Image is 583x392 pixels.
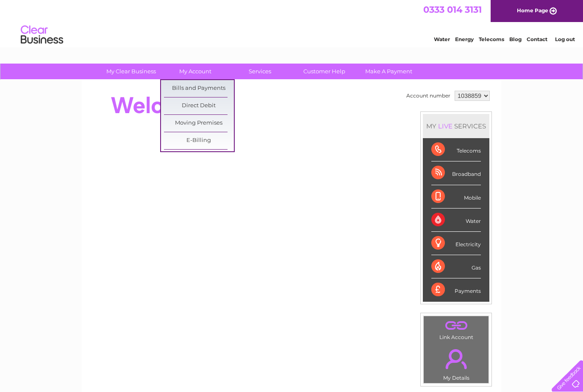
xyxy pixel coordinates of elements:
[225,64,295,79] a: Services
[423,4,482,15] a: 0333 014 3131
[431,278,481,301] div: Payments
[527,36,547,42] a: Contact
[436,122,454,130] div: LIVE
[404,89,453,103] td: Account number
[509,36,522,42] a: Blog
[455,36,474,42] a: Energy
[426,318,486,333] a: .
[20,22,64,48] img: logo.png
[431,161,481,185] div: Broadband
[431,185,481,209] div: Mobile
[92,5,492,41] div: Clear Business is a trading name of Verastar Limited (registered in [GEOGRAPHIC_DATA] No. 3667643...
[423,114,489,138] div: MY SERVICES
[431,138,481,161] div: Telecoms
[96,64,166,79] a: My Clear Business
[431,209,481,232] div: Water
[354,64,424,79] a: Make A Payment
[423,316,489,342] td: Link Account
[434,36,450,42] a: Water
[161,64,230,79] a: My Account
[555,36,575,42] a: Log out
[479,36,504,42] a: Telecoms
[431,232,481,255] div: Electricity
[164,97,234,114] a: Direct Debit
[431,255,481,278] div: Gas
[289,64,359,79] a: Customer Help
[426,344,486,374] a: .
[164,80,234,97] a: Bills and Payments
[164,132,234,149] a: E-Billing
[423,342,489,384] td: My Details
[164,115,234,132] a: Moving Premises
